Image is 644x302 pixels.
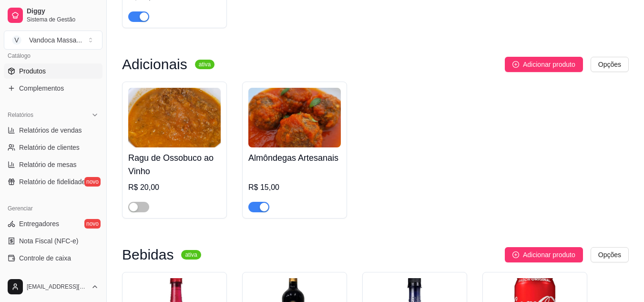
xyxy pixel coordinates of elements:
[19,83,64,93] span: Complementos
[512,251,519,258] span: plus-circle
[505,57,583,72] button: Adicionar produto
[19,271,70,280] span: Controle de fiado
[12,35,21,45] span: V
[248,88,341,147] img: product-image
[128,182,221,193] div: R$ 20,00
[27,7,99,16] span: Diggy
[591,57,629,72] button: Opções
[4,4,102,27] a: DiggySistema de Gestão
[122,249,174,260] h3: Bebidas
[122,59,187,70] h3: Adicionais
[19,177,85,187] span: Relatório de fidelidade
[27,283,87,291] span: [EMAIL_ADDRESS][DOMAIN_NAME]
[4,31,102,50] button: Select a team
[29,35,82,45] div: Vandoca Massa ...
[512,61,519,68] span: plus-circle
[4,275,102,298] button: [EMAIL_ADDRESS][DOMAIN_NAME]
[4,201,102,216] div: Gerenciar
[4,233,102,249] a: Nota Fiscal (NFC-e)
[598,59,621,70] span: Opções
[248,182,341,193] div: R$ 15,00
[4,48,102,63] div: Catálogo
[4,157,102,172] a: Relatório de mesas
[19,66,46,76] span: Produtos
[4,250,102,266] a: Controle de caixa
[19,143,80,152] span: Relatório de clientes
[181,250,201,260] sup: ativa
[248,151,341,165] h4: Almôndegas Artesanais
[4,174,102,189] a: Relatório de fidelidadenovo
[128,88,221,147] img: product-image
[19,219,59,229] span: Entregadores
[19,236,78,246] span: Nota Fiscal (NFC-e)
[195,60,215,69] sup: ativa
[4,81,102,96] a: Complementos
[19,253,71,263] span: Controle de caixa
[128,151,221,178] h4: Ragu de Ossobuco ao Vinho
[598,250,621,260] span: Opções
[4,268,102,283] a: Controle de fiado
[4,216,102,231] a: Entregadoresnovo
[591,247,629,262] button: Opções
[4,123,102,138] a: Relatórios de vendas
[4,63,102,79] a: Produtos
[27,16,99,23] span: Sistema de Gestão
[19,125,82,135] span: Relatórios de vendas
[19,160,77,169] span: Relatório de mesas
[505,247,583,262] button: Adicionar produto
[523,250,575,260] span: Adicionar produto
[523,59,575,70] span: Adicionar produto
[8,111,33,119] span: Relatórios
[4,140,102,155] a: Relatório de clientes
